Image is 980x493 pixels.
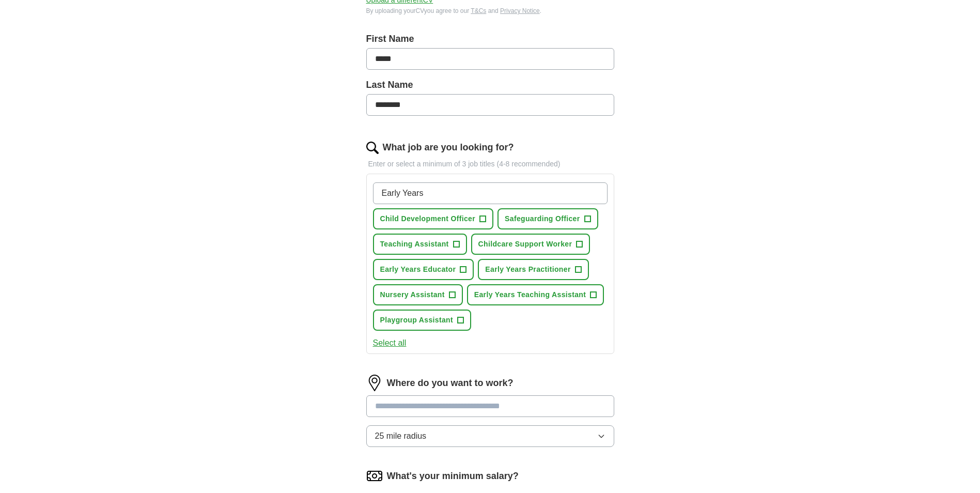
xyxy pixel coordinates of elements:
span: Child Development Officer [380,213,476,224]
button: Early Years Practitioner [478,259,588,280]
label: Last Name [366,78,614,92]
button: Early Years Teaching Assistant [467,284,604,305]
button: Playgroup Assistant [373,310,472,331]
label: Where do you want to work? [387,376,514,390]
span: Nursery Assistant [380,289,445,300]
button: Childcare Support Worker [471,234,590,255]
label: What's your minimum salary? [387,469,519,483]
label: What job are you looking for? [383,141,514,155]
button: Nursery Assistant [373,284,463,305]
button: Safeguarding Officer [497,208,598,229]
span: Early Years Educator [380,264,456,275]
button: Teaching Assistant [373,234,467,255]
span: Early Years Practitioner [485,264,570,275]
span: Early Years Teaching Assistant [474,289,586,300]
span: Childcare Support Worker [478,239,572,250]
span: Teaching Assistant [380,239,449,250]
button: Early Years Educator [373,259,474,280]
button: Child Development Officer [373,208,494,229]
button: 25 mile radius [366,425,614,447]
span: Safeguarding Officer [505,213,580,224]
input: Type a job title and press enter [373,182,608,204]
span: Playgroup Assistant [380,315,454,326]
div: By uploading your CV you agree to our and . [366,6,614,16]
img: salary.png [366,468,383,484]
button: Select all [373,337,407,349]
a: Privacy Notice [500,7,540,14]
img: search.png [366,142,379,154]
label: First Name [366,32,614,46]
img: location.png [366,375,383,391]
a: T&Cs [471,7,486,14]
p: Enter or select a minimum of 3 job titles (4-8 recommended) [366,159,614,170]
span: 25 mile radius [375,430,427,442]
